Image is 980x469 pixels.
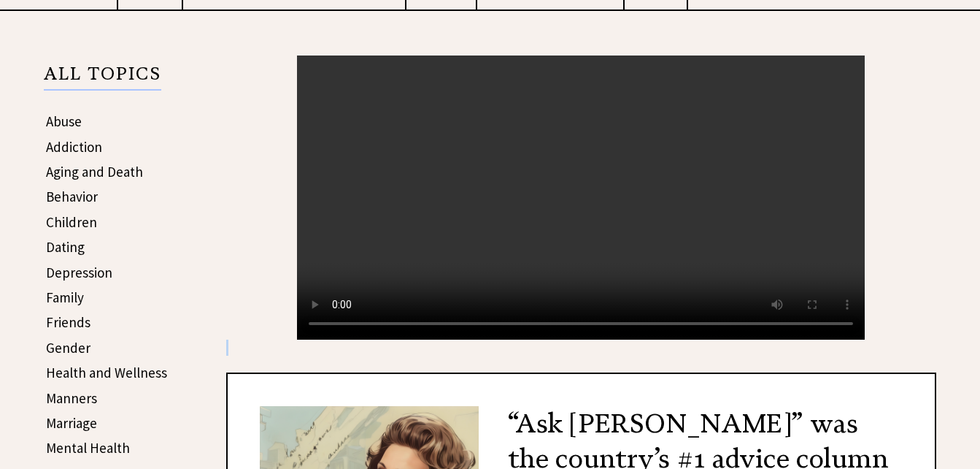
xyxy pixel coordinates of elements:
p: ALL TOPICS [44,66,161,91]
a: Depression [46,264,112,281]
a: Family [46,289,84,306]
a: Manners [46,389,97,407]
a: Friends [46,313,90,331]
a: Addiction [46,138,102,156]
a: Health and Wellness [46,364,167,381]
a: Marriage [46,414,97,432]
a: Gender [46,339,90,356]
a: Mental Health [46,439,130,457]
a: Abuse [46,113,82,130]
a: Children [46,213,97,231]
a: Aging and Death [46,163,143,180]
a: Behavior [46,188,98,205]
video: Your browser does not support the audio element. [297,56,865,340]
a: Dating [46,238,85,256]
